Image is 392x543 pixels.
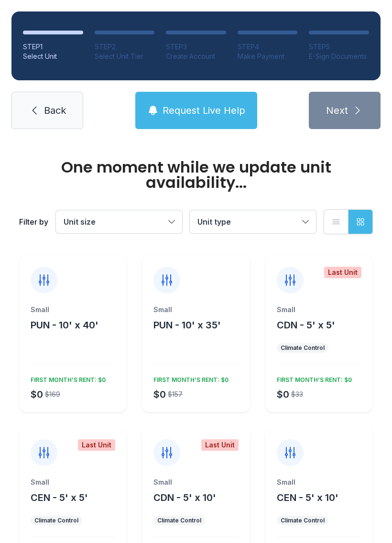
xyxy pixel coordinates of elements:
div: Select Unit Tier [95,52,155,61]
div: Small [153,305,238,315]
div: STEP 5 [309,42,369,52]
div: Last Unit [324,267,361,278]
div: Make Payment [238,52,298,61]
div: Small [31,305,115,315]
span: CDN - 5' x 5' [277,319,335,331]
span: Request Live Help [163,104,245,117]
span: Back [44,104,66,117]
span: PUN - 10' x 35' [153,319,221,331]
button: PUN - 10' x 40' [31,318,98,332]
div: STEP 4 [238,42,298,52]
div: $33 [291,390,303,399]
div: Filter by [19,216,48,228]
button: CDN - 5' x 10' [153,491,216,504]
div: $0 [31,388,43,401]
button: CEN - 5' x 10' [277,491,338,504]
div: Small [153,478,238,487]
div: Climate Control [34,517,78,524]
div: STEP 1 [23,42,83,52]
div: $169 [45,390,60,399]
button: CEN - 5' x 5' [31,491,88,504]
div: Last Unit [201,439,239,451]
span: CEN - 5' x 5' [31,492,88,503]
span: CEN - 5' x 10' [277,492,338,503]
div: Select Unit [23,52,83,61]
div: FIRST MONTH’S RENT: $0 [27,372,106,384]
div: STEP 2 [95,42,155,52]
div: One moment while we update unit availability... [19,160,373,190]
div: $0 [277,388,289,401]
div: E-Sign Documents [309,52,369,61]
span: CDN - 5' x 10' [153,492,216,503]
span: Unit type [197,217,231,227]
div: STEP 3 [166,42,226,52]
div: Climate Control [281,517,325,524]
button: CDN - 5' x 5' [277,318,335,332]
button: Unit type [190,210,316,233]
div: Climate Control [281,344,325,352]
button: Unit size [56,210,182,233]
div: Small [277,478,361,487]
button: PUN - 10' x 35' [153,318,221,332]
div: $0 [153,388,166,401]
div: Small [31,478,115,487]
div: FIRST MONTH’S RENT: $0 [150,372,229,384]
div: $157 [168,390,183,399]
span: Unit size [64,217,96,227]
span: Next [326,104,348,117]
div: Create Account [166,52,226,61]
div: Climate Control [157,517,201,524]
div: Last Unit [78,439,115,451]
div: FIRST MONTH’S RENT: $0 [273,372,352,384]
span: PUN - 10' x 40' [31,319,98,331]
div: Small [277,305,361,315]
